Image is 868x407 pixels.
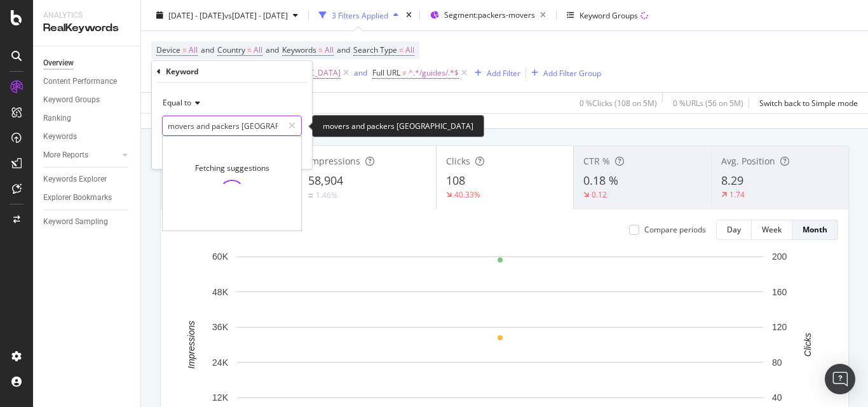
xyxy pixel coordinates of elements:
[43,75,132,88] a: Content Performance
[454,189,480,200] div: 40.33%
[312,115,484,137] div: movers and packers [GEOGRAPHIC_DATA]
[316,190,337,201] div: 1.46%
[201,44,214,55] span: and
[168,10,224,20] span: [DATE] - [DATE]
[526,65,601,81] button: Add Filter Group
[405,41,414,59] span: All
[195,163,269,173] div: Fetching suggestions
[772,357,782,368] text: 80
[752,220,792,240] button: Week
[282,44,316,55] span: Keywords
[729,189,745,200] div: 1.74
[43,21,130,36] div: RealKeywords
[592,189,607,200] div: 0.12
[166,66,199,77] div: Keyword
[43,75,117,88] div: Content Performance
[43,215,132,229] a: Keyword Sampling
[156,44,180,55] span: Device
[721,155,775,167] span: Avg. Position
[772,392,782,403] text: 40
[151,5,303,25] button: [DATE] - [DATE]vs[DATE] - [DATE]
[721,173,743,188] span: 8.29
[43,57,132,70] a: Overview
[825,364,855,394] div: Open Intercom Messenger
[372,67,400,78] span: Full URL
[487,67,520,78] div: Add Filter
[727,224,741,235] div: Day
[212,357,229,368] text: 24K
[754,93,858,113] button: Switch back to Simple mode
[43,130,132,143] a: Keywords
[247,44,252,55] span: =
[543,67,601,78] div: Add Filter Group
[673,97,743,108] div: 0 % URLs ( 56 on 5M )
[762,224,782,235] div: Week
[308,155,360,167] span: Impressions
[716,220,752,240] button: Day
[43,130,77,143] div: Keywords
[308,173,343,188] span: 58,904
[212,322,229,332] text: 36K
[446,173,465,188] span: 108
[580,10,638,20] div: Keyword Groups
[583,155,610,167] span: CTR %
[583,173,618,188] span: 0.18 %
[43,191,132,204] a: Explorer Bookmarks
[217,44,245,55] span: Country
[318,44,323,55] span: =
[266,44,279,55] span: and
[337,44,350,55] span: and
[644,224,706,235] div: Compare periods
[43,149,88,162] div: More Reports
[409,64,459,82] span: ^.*/guides/.*$
[353,44,397,55] span: Search Type
[43,149,119,162] a: More Reports
[325,41,334,59] span: All
[43,112,132,125] a: Ranking
[803,224,827,235] div: Month
[189,41,198,59] span: All
[157,146,197,159] button: Cancel
[43,112,71,125] div: Ranking
[446,155,470,167] span: Clicks
[43,173,132,186] a: Keywords Explorer
[444,10,535,20] span: Segment: packers-movers
[212,287,229,297] text: 48K
[399,44,403,55] span: =
[182,44,187,55] span: =
[803,333,813,356] text: Clicks
[212,392,229,403] text: 12K
[224,10,288,20] span: vs [DATE] - [DATE]
[43,57,74,70] div: Overview
[759,97,858,108] div: Switch back to Simple mode
[186,321,196,368] text: Impressions
[308,194,313,197] img: Equal
[254,41,262,59] span: All
[332,10,388,20] div: 3 Filters Applied
[402,67,407,78] span: ≠
[163,97,191,108] span: Equal to
[403,9,414,22] div: times
[43,93,100,107] div: Keyword Groups
[354,67,367,78] div: and
[425,5,551,25] button: Segment:packers-movers
[43,215,108,229] div: Keyword Sampling
[314,5,403,25] button: 3 Filters Applied
[43,173,107,186] div: Keywords Explorer
[212,251,229,262] text: 60K
[580,97,657,108] div: 0 % Clicks ( 108 on 5M )
[354,67,367,79] button: and
[470,65,520,81] button: Add Filter
[43,10,130,21] div: Analytics
[792,220,838,240] button: Month
[772,287,787,297] text: 160
[772,251,787,262] text: 200
[43,93,132,107] a: Keyword Groups
[562,5,653,25] button: Keyword Groups
[772,322,787,332] text: 120
[43,191,112,204] div: Explorer Bookmarks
